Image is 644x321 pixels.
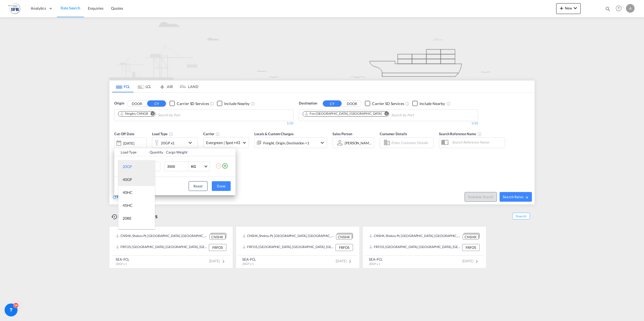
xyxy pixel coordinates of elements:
[123,203,133,208] div: 45HC
[123,216,131,221] div: 20RE
[123,190,133,195] div: 40HC
[123,229,131,234] div: 40RE
[123,164,132,169] div: 20GP
[123,177,132,182] div: 40GP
